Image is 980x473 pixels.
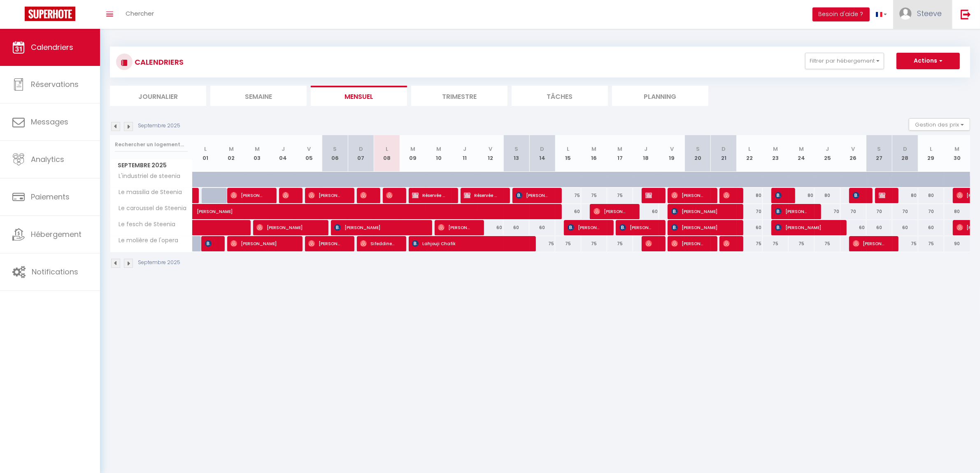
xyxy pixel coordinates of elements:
[696,145,700,153] abbr: S
[197,199,462,215] span: [PERSON_NAME]
[617,145,622,153] abbr: M
[529,220,555,235] div: 60
[308,187,343,203] span: [PERSON_NAME]
[944,236,970,251] div: 90
[516,187,550,203] span: [PERSON_NAME]
[359,145,363,153] abbr: D
[685,135,711,172] th: 20
[789,188,815,203] div: 80
[633,135,659,172] th: 18
[815,236,840,251] div: 75
[307,145,311,153] abbr: V
[944,204,970,219] div: 80
[671,204,732,219] span: [PERSON_NAME]
[296,135,322,172] th: 05
[840,204,866,219] div: 70
[805,53,884,69] button: Filtrer par hébergement
[866,220,892,235] div: 60
[412,236,524,251] span: Lahjouji Chafik
[644,145,647,153] abbr: J
[503,220,529,235] div: 60
[110,86,206,106] li: Journalier
[193,135,219,172] th: 01
[840,220,866,235] div: 60
[512,86,608,106] li: Tâches
[282,187,291,203] span: [PERSON_NAME]
[204,145,207,153] abbr: L
[386,145,388,153] abbr: L
[581,188,607,203] div: 75
[775,204,810,219] span: [PERSON_NAME]
[852,145,855,153] abbr: V
[944,135,970,172] th: 30
[426,135,452,172] th: 10
[815,135,840,172] th: 25
[826,145,829,153] abbr: J
[633,204,659,219] div: 60
[112,220,178,229] span: Le fesch de Steenia
[773,145,778,153] abbr: M
[31,42,73,52] span: Calendriers
[722,145,726,153] abbr: D
[411,86,507,106] li: Trimestre
[112,236,181,245] span: Le molière de l'opera
[594,204,628,219] span: [PERSON_NAME]
[840,135,866,172] th: 26
[529,236,555,251] div: 75
[210,86,307,106] li: Semaine
[138,259,180,267] p: Septembre 2025
[138,122,180,130] p: Septembre 2025
[737,135,763,172] th: 22
[748,145,751,153] abbr: L
[529,135,555,172] th: 14
[737,188,763,203] div: 80
[463,145,466,153] abbr: J
[31,79,79,89] span: Réservations
[918,204,944,219] div: 70
[555,188,581,203] div: 75
[853,236,887,251] span: [PERSON_NAME]
[229,145,234,153] abbr: M
[619,220,654,235] span: [PERSON_NAME]
[31,154,64,164] span: Analytics
[112,204,189,213] span: Le caroussel de Steenia
[930,145,932,153] abbr: L
[799,145,804,153] abbr: M
[374,135,400,172] th: 08
[31,192,70,202] span: Paiements
[789,236,815,251] div: 75
[892,220,918,235] div: 60
[230,187,265,203] span: [PERSON_NAME]
[789,135,815,172] th: 24
[892,135,918,172] th: 28
[917,8,942,19] span: Steeve
[957,187,975,203] span: [PERSON_NAME]
[205,236,214,251] span: [PERSON_NAME]
[671,220,732,235] span: [PERSON_NAME]
[670,145,674,153] abbr: V
[737,220,763,235] div: 60
[607,135,633,172] th: 17
[270,135,296,172] th: 04
[607,236,633,251] div: 75
[918,236,944,251] div: 75
[438,220,473,235] span: [PERSON_NAME]
[737,204,763,219] div: 70
[322,135,348,172] th: 06
[133,53,184,71] h3: CALENDRIERS
[903,145,907,153] abbr: D
[110,159,192,171] span: Septembre 2025
[763,236,789,251] div: 75
[918,220,944,235] div: 60
[775,187,784,203] span: [PERSON_NAME]
[256,220,317,235] span: [PERSON_NAME]
[410,145,415,153] abbr: M
[25,7,75,21] img: Super Booking
[311,86,407,106] li: Mensuel
[489,145,492,153] abbr: V
[540,145,545,153] abbr: D
[892,236,918,251] div: 75
[763,135,789,172] th: 23
[568,220,602,235] span: [PERSON_NAME]
[645,187,654,203] span: Réservée serge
